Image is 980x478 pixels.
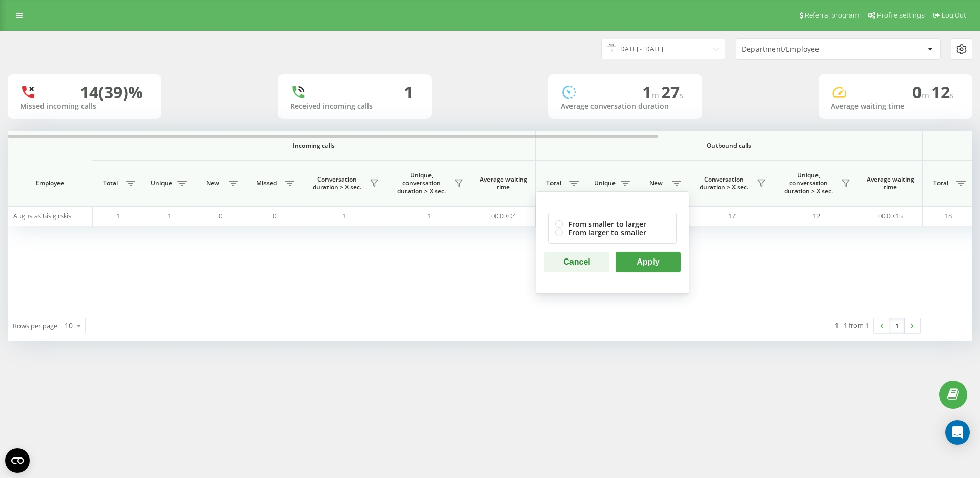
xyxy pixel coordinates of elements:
span: 1 [642,81,661,103]
span: 1 [168,211,171,221]
td: 00:00:04 [472,206,536,226]
span: Rows per page [13,321,57,330]
span: Employee [16,179,83,187]
button: Apply [616,252,681,272]
span: s [950,90,954,101]
span: New [200,179,226,187]
label: From smaller to larger [555,220,670,228]
span: Total [928,179,953,187]
div: Department/Employee [742,45,864,54]
span: Unique, conversation duration > Х sec. [779,171,838,195]
div: Missed incoming calls [20,102,149,111]
div: 1 - 1 from 1 [835,320,869,330]
label: From larger to smaller [555,228,670,237]
div: Average conversation duration [561,102,690,111]
button: Cancel [544,252,609,272]
span: Profile settings [877,11,925,19]
span: s [680,90,684,101]
span: m [651,90,661,101]
span: Incoming calls [119,142,508,150]
span: Outbound calls [560,142,899,150]
div: Average waiting time [831,102,960,111]
span: 1 [116,211,120,221]
span: Average waiting time [866,175,914,191]
button: Open CMP widget [5,448,30,473]
span: Unique, conversation duration > Х sec. [392,171,451,195]
span: 1 [343,211,346,221]
span: Unique [149,179,174,187]
span: Augustas Bisigirskis [13,211,71,221]
span: 12 [813,211,820,221]
div: 14 (39)% [80,83,143,102]
span: 1 [427,211,431,221]
span: Conversation duration > Х sec. [308,175,366,191]
span: 0 [273,211,276,221]
span: Unique [592,179,618,187]
td: 00:00:13 [859,206,923,226]
span: 17 [728,211,736,221]
span: Total [97,179,123,187]
span: Total [541,179,566,187]
div: 1 [404,83,413,102]
span: 0 [219,211,222,221]
span: Conversation duration > Х sec. [695,175,753,191]
span: New [643,179,669,187]
div: Open Intercom Messenger [945,420,970,445]
span: Log Out [942,11,966,19]
span: 18 [945,211,952,221]
span: Referral program [805,11,859,19]
span: 27 [661,81,684,103]
span: m [922,90,931,101]
span: 0 [912,81,931,103]
div: 10 [65,321,73,331]
div: Received incoming calls [290,102,419,111]
span: Average waiting time [479,175,527,191]
span: 12 [931,81,954,103]
span: Missed [251,179,282,187]
a: 1 [889,318,905,333]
